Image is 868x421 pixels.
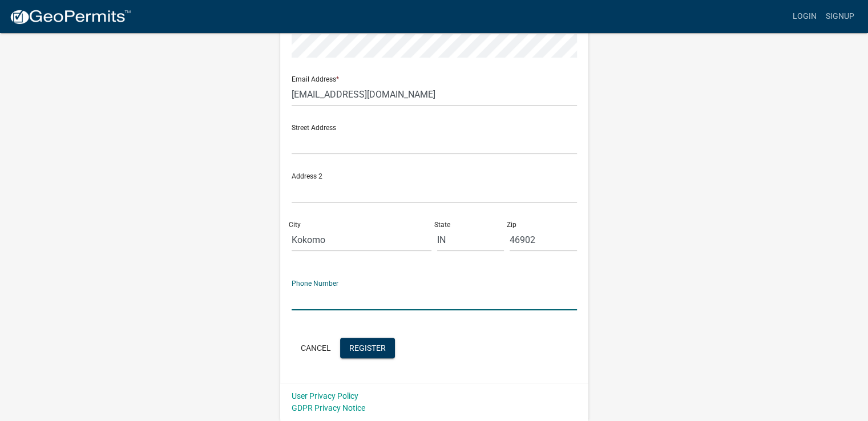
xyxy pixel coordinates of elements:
[340,338,395,358] button: Register
[349,343,386,352] span: Register
[292,338,340,358] button: Cancel
[788,6,821,27] a: Login
[292,403,365,412] a: GDPR Privacy Notice
[821,6,859,27] a: Signup
[292,391,358,400] a: User Privacy Policy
